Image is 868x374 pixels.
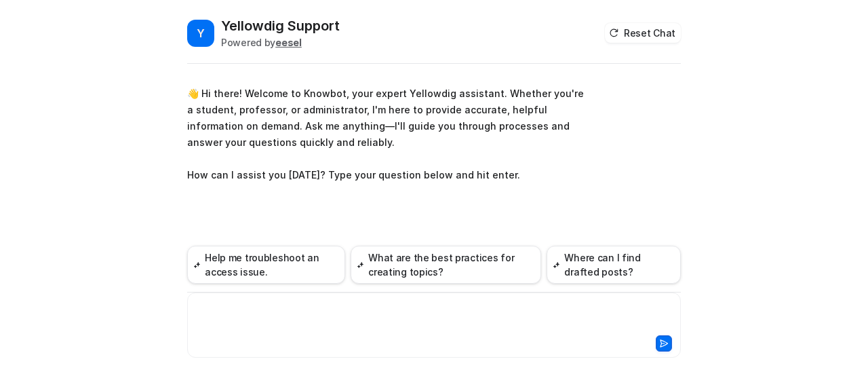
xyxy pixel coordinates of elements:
p: 👋 Hi there! Welcome to Knowbot, your expert Yellowdig assistant. Whether you're a student, profes... [187,86,584,183]
b: eesel [275,37,302,48]
button: Help me troubleshoot an access issue. [187,246,345,284]
div: Powered by [221,35,340,50]
button: Where can I find drafted posts? [547,246,681,284]
button: What are the best practices for creating topics? [351,246,541,284]
span: Y [187,20,214,47]
h2: Yellowdig Support [221,16,340,35]
button: Reset Chat [605,23,681,43]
